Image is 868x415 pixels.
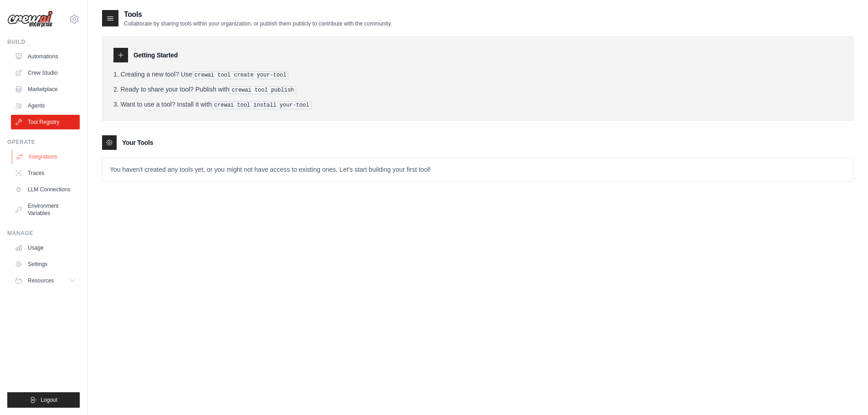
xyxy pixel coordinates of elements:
[134,51,178,60] h3: Getting Started
[113,70,842,79] li: Creating a new tool? Use
[124,20,392,27] p: Collaborate by sharing tools within your organization, or publish them publicly to contribute wit...
[11,166,80,180] a: Traces
[11,82,80,97] a: Marketplace
[12,149,81,164] a: Integrations
[7,10,53,28] img: Logo
[11,182,80,197] a: LLM Connections
[11,49,80,64] a: Automations
[11,199,80,220] a: Environment Variables
[11,98,80,113] a: Agents
[103,158,853,181] p: You haven't created any tools yet, or you might not have access to existing ones. Let's start bui...
[124,9,392,20] h2: Tools
[212,101,312,109] pre: crewai tool install your-tool
[192,71,289,79] pre: crewai tool create your-tool
[7,230,80,237] div: Manage
[7,138,80,146] div: Operate
[11,66,80,80] a: Crew Studio
[122,138,153,147] h3: Your Tools
[113,85,842,94] li: Ready to share your tool? Publish with
[230,86,297,94] pre: crewai tool publish
[11,273,80,288] button: Resources
[11,241,80,255] a: Usage
[28,277,54,284] span: Resources
[11,257,80,272] a: Settings
[113,100,842,109] li: Want to use a tool? Install it with
[41,396,57,404] span: Logout
[11,115,80,129] a: Tool Registry
[7,38,80,46] div: Build
[7,392,80,408] button: Logout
